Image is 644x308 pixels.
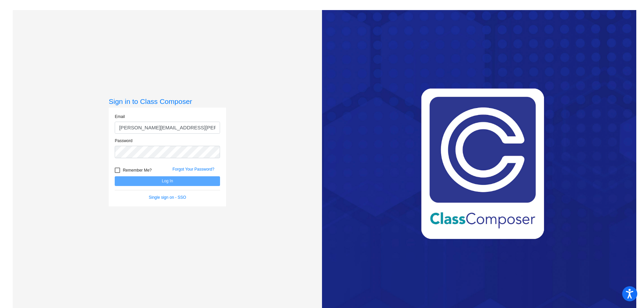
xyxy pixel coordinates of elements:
[109,97,226,106] h3: Sign in to Class Composer
[149,195,186,200] a: Single sign on - SSO
[172,167,214,172] a: Forgot Your Password?
[115,138,132,144] label: Password
[115,114,125,120] label: Email
[123,166,152,174] span: Remember Me?
[115,176,220,186] button: Log In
